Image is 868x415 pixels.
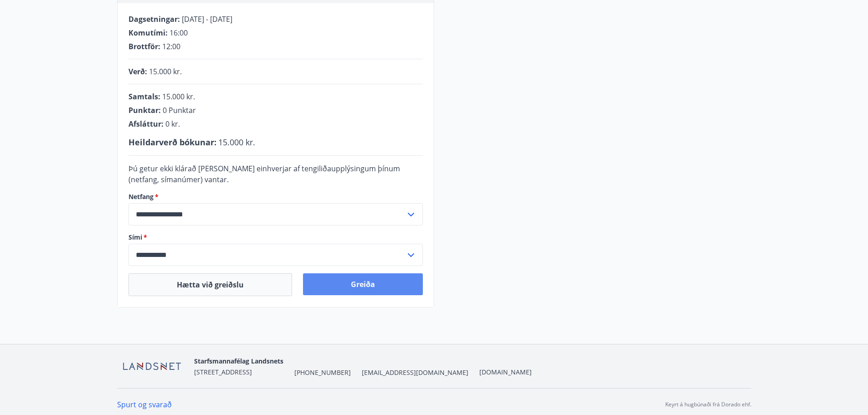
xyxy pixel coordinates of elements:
span: [DATE] - [DATE] [182,14,232,24]
button: Greiða [303,273,423,295]
img: F8tEiQha8Un3Ar3CAbbmu1gOVkZAt1bcWyF3CjFc.png [117,357,187,376]
span: 16:00 [169,28,188,38]
span: Heildarverð bókunar : [128,137,216,148]
span: 15.000 kr. [218,137,255,148]
span: Samtals : [128,92,160,102]
span: Afsláttur : [128,119,164,129]
span: [PHONE_NUMBER] [294,368,351,377]
button: Hætta við greiðslu [128,273,292,296]
span: Punktar : [128,105,161,115]
p: Keyrt á hugbúnaði frá Dorado ehf. [665,400,751,409]
span: Starfsmannafélag Landsnets [194,357,283,365]
span: [EMAIL_ADDRESS][DOMAIN_NAME] [362,368,468,377]
span: 0 kr. [165,119,180,129]
span: Komutími : [128,28,168,38]
label: Netfang [128,192,423,201]
span: [STREET_ADDRESS] [194,368,252,376]
span: Brottför : [128,41,160,51]
span: Verð : [128,67,147,77]
label: Sími [128,233,423,242]
span: 15.000 kr. [149,67,182,77]
a: Spurt og svarað [117,400,172,410]
span: Þú getur ekki klárað [PERSON_NAME] einhverjar af tengiliðaupplýsingum þínum (netfang, símanúmer) ... [128,164,400,184]
a: [DOMAIN_NAME] [479,368,532,376]
span: Dagsetningar : [128,14,180,24]
span: 0 Punktar [163,105,196,115]
span: 15.000 kr. [162,92,195,102]
span: 12:00 [162,41,180,51]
